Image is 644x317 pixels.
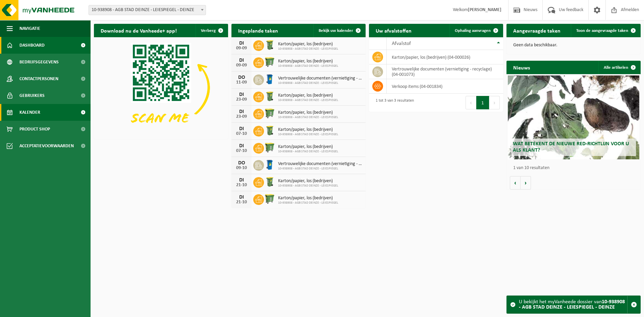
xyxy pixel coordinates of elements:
[235,80,248,85] div: 11-09
[235,149,248,153] div: 07-10
[369,24,418,37] h2: Uw afvalstoffen
[235,200,248,205] div: 21-10
[235,41,248,46] div: DI
[278,196,338,201] span: Karton/papier, los (bedrijven)
[313,24,365,37] a: Bekijk uw kalender
[264,73,275,85] img: WB-0240-HPE-BE-09
[235,160,248,166] div: DO
[278,161,362,167] span: Vertrouwelijke documenten (vernietiging - recyclage)
[468,7,501,12] strong: [PERSON_NAME]
[235,114,248,119] div: 23-09
[278,81,362,85] span: 10-938908 - AGB STAD DEINZE - LEIESPIEGEL
[278,127,338,133] span: Karton/papier, los (bedrijven)
[235,183,248,188] div: 21-10
[19,54,59,70] span: Bedrijfsgegevens
[278,144,338,150] span: Karton/papier, los (bedrijven)
[278,133,338,137] span: 10-938908 - AGB STAD DEINZE - LEIESPIEGEL
[508,75,639,159] a: Wat betekent de nieuwe RED-richtlijn voor u als klant?
[19,37,45,54] span: Dashboard
[264,159,275,170] img: WB-0240-HPE-BE-09
[264,39,275,51] img: WB-0240-HPE-GN-51
[264,142,275,153] img: WB-0770-HPE-GN-51
[89,5,206,15] span: 10-938908 - AGB STAD DEINZE - LEIESPIEGEL - DEINZE
[235,126,248,131] div: DI
[519,299,625,310] strong: 10-938908 - AGB STAD DEINZE - LEIESPIEGEL - DEINZE
[278,64,338,68] span: 10-938908 - AGB STAD DEINZE - LEIESPIEGEL
[201,29,216,33] span: Verberg
[235,58,248,63] div: DI
[278,59,338,64] span: Karton/papier, los (bedrijven)
[449,24,502,37] a: Ophaling aanvragen
[392,41,411,46] span: Afvalstof
[278,150,338,154] span: 10-938908 - AGB STAD DEINZE - LEIESPIEGEL
[466,96,476,109] button: Previous
[576,29,628,33] span: Toon de aangevraagde taken
[19,87,45,104] span: Gebruikers
[278,184,338,188] span: 10-938908 - AGB STAD DEINZE - LEIESPIEGEL
[387,50,503,64] td: karton/papier, los (bedrijven) (04-000026)
[278,98,338,102] span: 10-938908 - AGB STAD DEINZE - LEIESPIEGEL
[19,104,40,121] span: Kalender
[513,166,637,170] p: 1 van 10 resultaten
[278,110,338,115] span: Karton/papier, los (bedrijven)
[235,75,248,80] div: DO
[571,24,640,37] a: Toon de aangevraagde taken
[278,42,338,47] span: Karton/papier, los (bedrijven)
[94,24,183,37] h2: Download nu de Vanheede+ app!
[387,79,503,94] td: verkoop items (04-001834)
[387,64,503,79] td: vertrouwelijke documenten (vernietiging - recyclage) (04-001073)
[19,70,58,87] span: Contactpersonen
[19,121,50,138] span: Product Shop
[598,61,640,74] a: Alle artikelen
[264,56,275,68] img: WB-0770-HPE-GN-51
[264,193,275,205] img: WB-0770-HPE-GN-51
[235,131,248,136] div: 07-10
[235,46,248,51] div: 09-09
[264,176,275,188] img: WB-0240-HPE-GN-51
[19,20,40,37] span: Navigatie
[231,24,285,37] h2: Ingeplande taken
[235,143,248,149] div: DI
[196,24,227,37] button: Verberg
[278,47,338,51] span: 10-938908 - AGB STAD DEINZE - LEIESPIEGEL
[264,108,275,119] img: WB-0770-HPE-GN-51
[235,92,248,97] div: DI
[519,296,627,313] div: U bekijkt het myVanheede dossier van
[89,5,206,15] span: 10-938908 - AGB STAD DEINZE - LEIESPIEGEL - DEINZE
[235,166,248,170] div: 09-10
[506,61,537,74] h2: Nieuws
[278,201,338,205] span: 10-938908 - AGB STAD DEINZE - LEIESPIEGEL
[489,96,500,109] button: Next
[19,138,74,154] span: Acceptatievoorwaarden
[94,37,228,138] img: Download de VHEPlus App
[455,29,491,33] span: Ophaling aanvragen
[521,176,531,190] button: Volgende
[235,177,248,183] div: DI
[264,125,275,136] img: WB-0240-HPE-GN-51
[278,115,338,119] span: 10-938908 - AGB STAD DEINZE - LEIESPIEGEL
[372,95,414,110] div: 1 tot 3 van 3 resultaten
[513,141,629,153] span: Wat betekent de nieuwe RED-richtlijn voor u als klant?
[278,178,338,184] span: Karton/papier, los (bedrijven)
[264,91,275,102] img: WB-0240-HPE-GN-51
[235,109,248,114] div: DI
[235,97,248,102] div: 23-09
[278,167,362,171] span: 10-938908 - AGB STAD DEINZE - LEIESPIEGEL
[319,29,353,33] span: Bekijk uw kalender
[278,76,362,81] span: Vertrouwelijke documenten (vernietiging - recyclage)
[235,195,248,200] div: DI
[506,24,567,37] h2: Aangevraagde taken
[476,96,489,109] button: 1
[235,63,248,68] div: 09-09
[513,43,634,48] p: Geen data beschikbaar.
[510,176,521,190] button: Vorige
[278,93,338,98] span: Karton/papier, los (bedrijven)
